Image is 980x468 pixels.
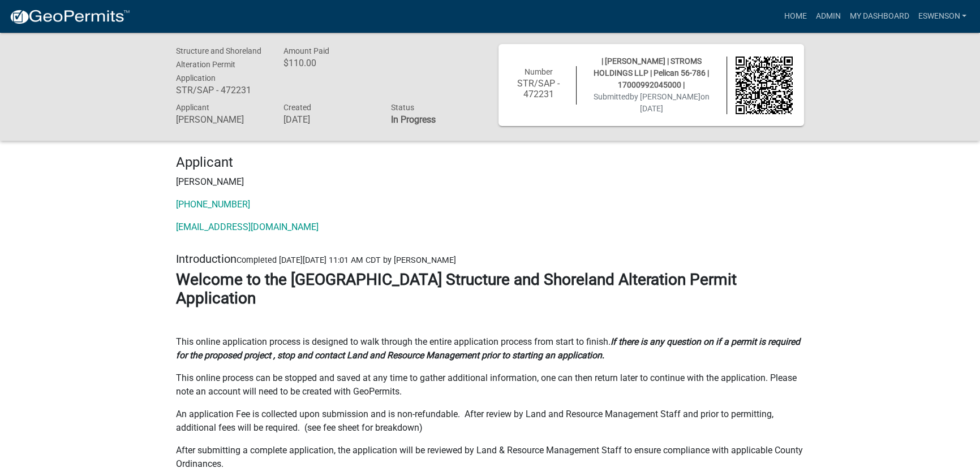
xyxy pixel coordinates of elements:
[736,57,793,114] img: QR code
[237,255,456,265] span: Completed [DATE][DATE] 11:01 AM CDT by [PERSON_NAME]
[913,6,971,27] a: eswenson
[594,92,710,113] span: Submitted on [DATE]
[283,46,329,55] span: Amount Paid
[510,78,568,99] h6: STR/SAP - 472231
[176,335,804,362] p: This online application process is designed to walk through the entire application process from s...
[283,103,311,112] span: Created
[176,371,804,398] p: This online process can be stopped and saved at any time to gather additional information, one ca...
[176,103,209,112] span: Applicant
[176,222,319,232] a: [EMAIL_ADDRESS][DOMAIN_NAME]
[176,154,804,171] h4: Applicant
[283,58,374,68] h6: $110.00
[845,6,913,27] a: My Dashboard
[779,6,811,27] a: Home
[176,252,804,266] h5: Introduction
[525,67,553,76] span: Number
[176,46,261,83] span: Structure and Shoreland Alteration Permit Application
[283,114,374,125] h6: [DATE]
[811,6,845,27] a: Admin
[176,336,800,361] strong: If there is any question on if a permit is required for the proposed project , stop and contact L...
[391,103,414,112] span: Status
[391,114,436,125] strong: In Progress
[176,85,267,96] h6: STR/SAP - 472231
[176,175,804,189] p: [PERSON_NAME]
[176,270,737,308] strong: Welcome to the [GEOGRAPHIC_DATA] Structure and Shoreland Alteration Permit Application
[176,114,267,125] h6: [PERSON_NAME]
[630,92,700,101] span: by [PERSON_NAME]
[176,199,250,210] a: [PHONE_NUMBER]
[594,57,709,89] span: | [PERSON_NAME] | STROMS HOLDINGS LLP | Pelican 56-786 | 17000992045000 |
[176,408,804,435] p: An application Fee is collected upon submission and is non-refundable. After review by Land and R...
